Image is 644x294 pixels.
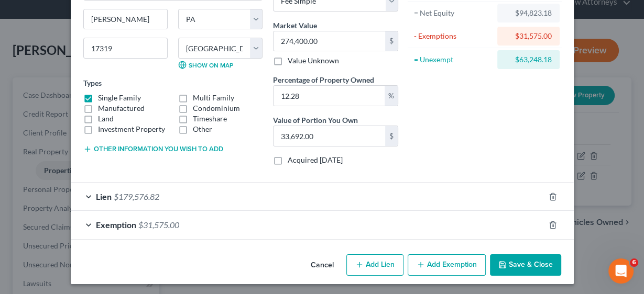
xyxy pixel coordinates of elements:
label: Value Unknown [288,55,339,66]
iframe: Intercom live chat [608,258,634,284]
label: Manufactured [98,103,145,114]
span: Lien [96,191,112,201]
input: 0.00 [274,31,385,51]
button: Add Exemption [408,254,486,276]
label: Other [193,124,212,134]
span: $179,576.82 [114,191,159,201]
div: $94,823.18 [506,8,551,18]
a: Show on Map [178,61,233,69]
div: = Unexempt [414,54,493,65]
button: Cancel [302,255,342,276]
input: Enter zip... [83,38,168,59]
button: Other information you wish to add [83,145,223,153]
label: Value of Portion You Own [273,115,358,126]
span: 6 [630,258,638,267]
label: Acquired [DATE] [288,155,343,165]
label: Multi Family [193,93,234,103]
label: Timeshare [193,114,227,124]
div: $ [385,126,398,146]
button: Save & Close [490,254,561,276]
div: - Exemptions [414,31,493,41]
input: 0.00 [274,86,385,106]
span: $31,575.00 [138,220,179,230]
label: Single Family [98,93,141,103]
div: $ [385,31,398,51]
label: Percentage of Property Owned [273,74,374,85]
label: Market Value [273,20,317,31]
input: Enter city... [84,9,167,29]
label: Land [98,114,114,124]
div: = Net Equity [414,8,493,18]
div: $31,575.00 [506,31,551,41]
label: Types [83,77,102,88]
span: Exemption [96,220,136,230]
label: Investment Property [98,124,165,134]
button: Add Lien [346,254,403,276]
input: 0.00 [274,126,385,146]
div: $63,248.18 [506,54,551,65]
label: Condominium [193,103,240,114]
div: % [385,86,398,106]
